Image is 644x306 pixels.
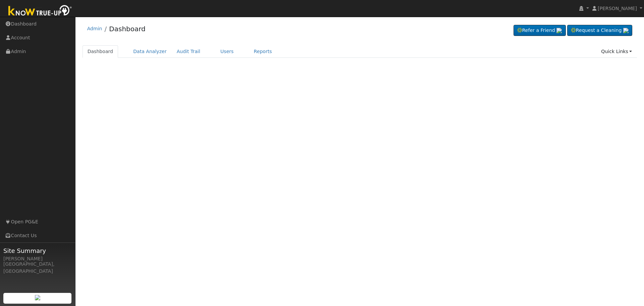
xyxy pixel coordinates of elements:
a: Dashboard [83,45,118,58]
img: Know True-Up [5,4,75,19]
img: retrieve [35,295,40,300]
div: [PERSON_NAME] [3,255,72,262]
a: Users [215,45,239,58]
span: [PERSON_NAME] [598,6,637,11]
a: Request a Cleaning [567,25,632,36]
a: Dashboard [109,25,146,33]
span: Site Summary [3,246,72,255]
img: retrieve [623,28,629,33]
a: Admin [87,26,102,31]
a: Data Analyzer [128,45,172,58]
a: Reports [249,45,277,58]
a: Audit Trail [172,45,205,58]
img: retrieve [556,28,562,33]
div: [GEOGRAPHIC_DATA], [GEOGRAPHIC_DATA] [3,261,72,275]
a: Quick Links [596,45,637,58]
a: Refer a Friend [514,25,566,36]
